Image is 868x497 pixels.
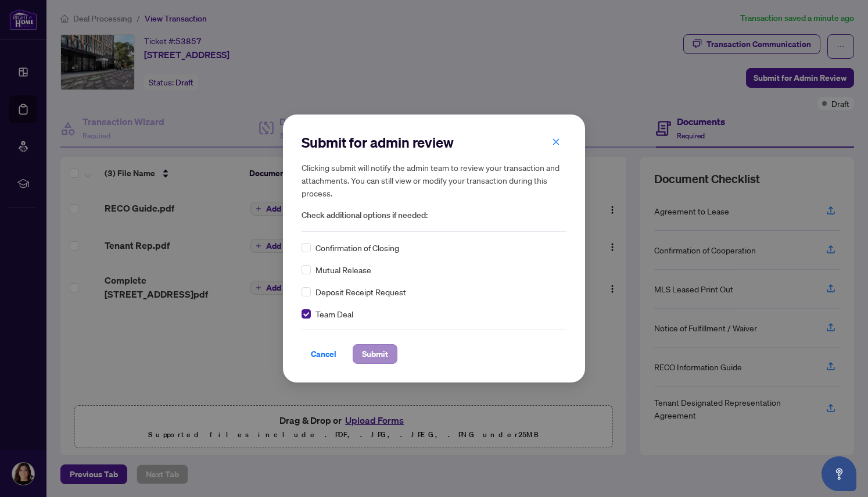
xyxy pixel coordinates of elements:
span: Submit [362,345,388,363]
button: Submit [353,344,397,364]
span: Team Deal [315,308,353,320]
span: Check additional options if needed: [302,209,566,222]
h2: Submit for admin review [302,133,566,152]
span: Confirmation of Closing [315,241,399,254]
button: Cancel [302,344,346,364]
span: close [552,138,560,146]
button: Open asap [822,456,856,491]
h5: Clicking submit will notify the admin team to review your transaction and attachments. You can st... [302,161,566,199]
span: Cancel [311,345,336,363]
span: Mutual Release [315,263,371,276]
span: Deposit Receipt Request [315,285,406,298]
